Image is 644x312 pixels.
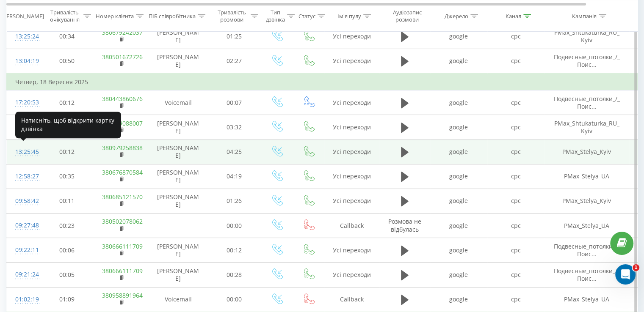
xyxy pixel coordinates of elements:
span: Подвесные_потолки_/_Поис... [554,242,620,258]
td: 00:05 [41,263,94,287]
a: 380666111709 [102,267,143,275]
iframe: Intercom live chat [615,264,636,285]
a: 380501672726 [102,53,143,61]
div: Тривалість розмови [215,9,249,23]
td: Усі переходи [324,115,379,140]
td: PMax_Shtukaturka_RU_Kyiv [544,24,629,49]
div: 13:25:45 [15,144,32,160]
div: 09:58:42 [15,193,32,209]
a: 380989088007 [102,119,143,127]
td: [PERSON_NAME] [149,115,208,140]
td: 00:35 [41,164,94,189]
div: 09:21:24 [15,266,32,283]
td: PMax_Stelya_Kyiv [544,189,629,213]
div: 09:27:48 [15,217,32,234]
a: 380979258838 [102,144,143,152]
a: 380666111709 [102,242,143,250]
td: Усі переходи [324,140,379,164]
td: google [430,287,487,312]
td: 00:06 [41,238,94,263]
td: Voicemail [149,287,208,312]
div: 13:25:24 [15,28,32,45]
td: 00:00 [208,287,261,312]
td: cpc [487,213,544,238]
td: 02:27 [208,49,261,74]
td: 00:12 [208,238,261,263]
td: cpc [487,49,544,74]
td: 00:23 [41,213,94,238]
div: ПІБ співробітника [149,12,196,19]
td: Callback [324,213,379,238]
div: Ім'я пулу [337,12,361,19]
td: cpc [487,238,544,263]
span: Розмова не відбулась [388,217,421,233]
span: 1 [633,264,639,271]
td: cpc [487,263,544,287]
span: Подвесные_потолки_/_Поис... [554,53,620,68]
div: Тип дзвінка [266,9,285,23]
td: cpc [487,115,544,140]
div: Тривалість очікування [48,9,81,23]
td: PMax_Stelya_UA [544,213,629,238]
td: google [430,115,487,140]
div: 17:20:53 [15,94,32,111]
td: cpc [487,189,544,213]
td: cpc [487,287,544,312]
td: PMax_Stelya_UA [544,287,629,312]
td: [PERSON_NAME] [149,24,208,49]
td: PMax_Stelya_Kyiv [544,140,629,164]
div: Аудіозапис розмови [387,9,428,23]
td: 00:12 [41,90,94,115]
td: [PERSON_NAME] [149,189,208,213]
div: 01:02:19 [15,291,32,308]
td: google [430,238,487,263]
a: 380685121570 [102,193,143,201]
td: 04:19 [208,164,261,189]
div: 09:22:11 [15,242,32,258]
div: Канал [506,12,521,19]
div: 13:04:19 [15,53,32,69]
td: [PERSON_NAME] [149,263,208,287]
div: Кампанія [572,12,597,19]
td: google [430,49,487,74]
td: 01:09 [41,287,94,312]
td: google [430,263,487,287]
a: 380676870584 [102,168,143,176]
td: PMax_Shtukaturka_RU_Kyiv [544,115,629,140]
td: Усі переходи [324,189,379,213]
td: Усі переходи [324,263,379,287]
td: [PERSON_NAME] [149,238,208,263]
div: Номер клієнта [96,12,134,19]
td: Усі переходи [324,164,379,189]
td: [PERSON_NAME] [149,164,208,189]
td: [PERSON_NAME] [149,140,208,164]
div: Натисніть, щоб відкрити картку дзвінка [15,112,121,138]
td: 01:26 [208,189,261,213]
td: 00:34 [41,24,94,49]
td: Усі переходи [324,24,379,49]
td: 03:32 [208,115,261,140]
td: google [430,24,487,49]
td: 01:25 [208,24,261,49]
td: google [430,90,487,115]
a: 380443860676 [102,95,143,103]
td: Callback [324,287,379,312]
td: Усі переходи [324,238,379,263]
td: cpc [487,140,544,164]
div: Джерело [445,12,468,19]
td: PMax_Stelya_UA [544,164,629,189]
div: Статус [299,12,315,19]
a: 380679242037 [102,28,143,36]
td: cpc [487,164,544,189]
td: 04:25 [208,140,261,164]
td: 00:00 [208,213,261,238]
div: 12:58:27 [15,168,32,185]
span: Подвесные_потолки_/_Поис... [554,95,620,110]
a: 380502078062 [102,217,143,225]
td: [PERSON_NAME] [149,49,208,74]
td: 00:50 [41,49,94,74]
span: Подвесные_потолки_/_Поис... [554,267,620,282]
td: Voicemail [149,90,208,115]
td: 00:28 [208,263,261,287]
td: Усі переходи [324,49,379,74]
